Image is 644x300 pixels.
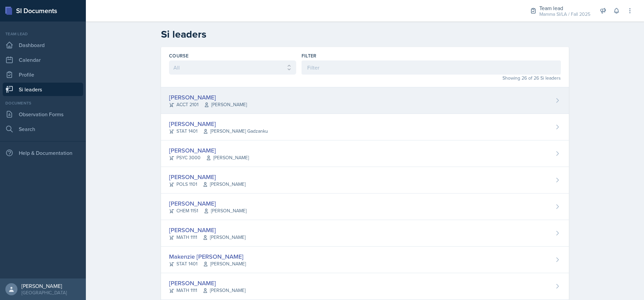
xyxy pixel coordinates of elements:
div: Help & Documentation [3,146,83,160]
span: [PERSON_NAME] Gadzanku [203,128,268,135]
div: Mamma SI/LA / Fall 2025 [539,11,590,18]
a: [PERSON_NAME] MATH 1111[PERSON_NAME] [161,273,569,300]
div: [PERSON_NAME] [169,119,268,128]
div: [PERSON_NAME] [169,93,247,102]
div: Team lead [539,4,590,12]
div: POLS 1101 [169,181,246,188]
span: [PERSON_NAME] [204,101,247,108]
div: ACCT 2101 [169,101,247,108]
div: [PERSON_NAME] [21,283,67,289]
div: [PERSON_NAME] [169,225,246,234]
a: Search [3,122,83,136]
span: [PERSON_NAME] [203,287,246,294]
div: [PERSON_NAME] [169,146,249,155]
a: [PERSON_NAME] POLS 1101[PERSON_NAME] [161,167,569,194]
div: MATH 1111 [169,287,246,294]
div: Makenzie [PERSON_NAME] [169,252,246,261]
label: Filter [302,52,317,59]
div: Documents [3,100,83,106]
div: [PERSON_NAME] [169,172,246,181]
a: Makenzie [PERSON_NAME] STAT 1401[PERSON_NAME] [161,247,569,273]
input: Filter [302,60,561,75]
div: MATH 1111 [169,234,246,241]
span: [PERSON_NAME] [203,181,246,188]
a: [PERSON_NAME] PSYC 3000[PERSON_NAME] [161,140,569,167]
div: [PERSON_NAME] [169,278,246,288]
a: [PERSON_NAME] ACCT 2101[PERSON_NAME] [161,87,569,114]
div: [GEOGRAPHIC_DATA] [21,289,67,296]
h2: Si leaders [161,28,569,40]
div: STAT 1401 [169,128,268,135]
a: [PERSON_NAME] CHEM 1151[PERSON_NAME] [161,194,569,220]
div: CHEM 1151 [169,207,247,214]
a: Dashboard [3,38,83,52]
div: Showing 26 of 26 Si leaders [302,75,561,82]
span: [PERSON_NAME] [203,234,246,241]
a: Si leaders [3,83,83,96]
a: [PERSON_NAME] MATH 1111[PERSON_NAME] [161,220,569,247]
div: PSYC 3000 [169,154,249,161]
a: Profile [3,68,83,81]
div: [PERSON_NAME] [169,199,247,208]
label: Course [169,52,189,59]
a: Calendar [3,53,83,67]
span: [PERSON_NAME] [204,207,247,214]
div: Team lead [3,31,83,37]
a: Observation Forms [3,108,83,121]
span: [PERSON_NAME] [206,154,249,161]
div: STAT 1401 [169,260,246,267]
a: [PERSON_NAME] STAT 1401[PERSON_NAME] Gadzanku [161,114,569,140]
span: [PERSON_NAME] [203,260,246,267]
